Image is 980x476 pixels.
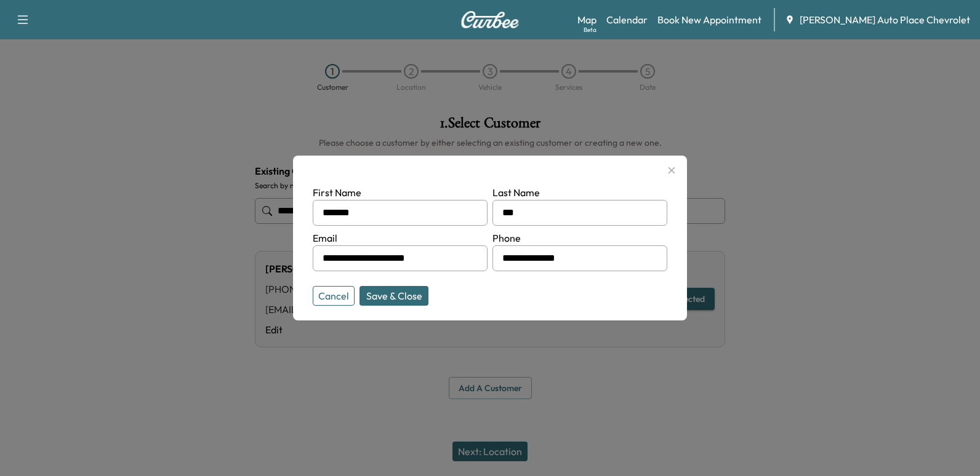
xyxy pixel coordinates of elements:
[657,12,761,27] a: Book New Appointment
[577,12,596,27] a: MapBeta
[800,12,970,27] span: [PERSON_NAME] Auto Place Chevrolet
[359,286,428,306] button: Save & Close
[460,11,520,28] img: Curbee Logo
[584,25,596,34] div: Beta
[313,186,361,199] label: First Name
[492,232,521,244] label: Phone
[606,12,648,27] a: Calendar
[313,286,355,306] button: Cancel
[492,186,540,199] label: Last Name
[313,232,337,244] label: Email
